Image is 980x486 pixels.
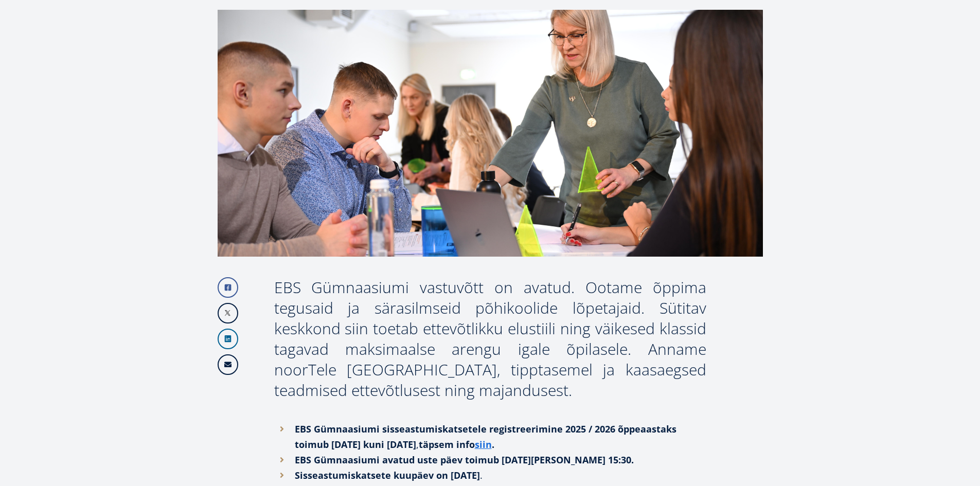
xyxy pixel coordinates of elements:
[451,469,480,481] strong: [DATE]
[3,157,9,164] input: Ettevõtlus ja Euroopa kultuurilugu
[274,467,706,483] li: .
[3,170,9,177] input: Ettevõtlus ja rahvusvaheline kommunikatsioon
[216,1,263,10] span: Perekonnanimi
[219,304,237,322] img: X
[475,437,492,452] a: siin
[12,143,99,152] span: Ettevõtlus ja digitehnoloogia
[3,143,9,150] input: Ettevõtlus ja digitehnoloogia
[218,354,238,375] a: Email
[295,469,448,481] strong: Sisseastumiskatsete kuupäev on
[218,329,238,349] a: Linkedin
[274,421,706,452] li: ,
[218,277,238,298] a: Facebook
[419,438,494,451] strong: täpsem info .
[12,156,117,166] span: Ettevõtlus ja Euroopa kultuurilugu
[295,423,676,451] strong: EBS Gümnaasiumi sisseastumiskatsetele registreerimine 2025 / 2026 õppeaastaks toimub
[274,277,706,401] div: EBS Gümnaasiumi vastuvõtt on avatud. Ootame õppima tegusaid ja särasilmseid põhikoolide lõpetajai...
[331,438,416,451] strong: [DATE] kuni [DATE]
[295,454,634,466] strong: EBS Gümnaasiumi avatud uste päev toimub [DATE][PERSON_NAME] 15:30.
[12,170,156,179] span: Ettevõtlus ja rahvusvaheline kommunikatsioon
[218,10,763,257] img: a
